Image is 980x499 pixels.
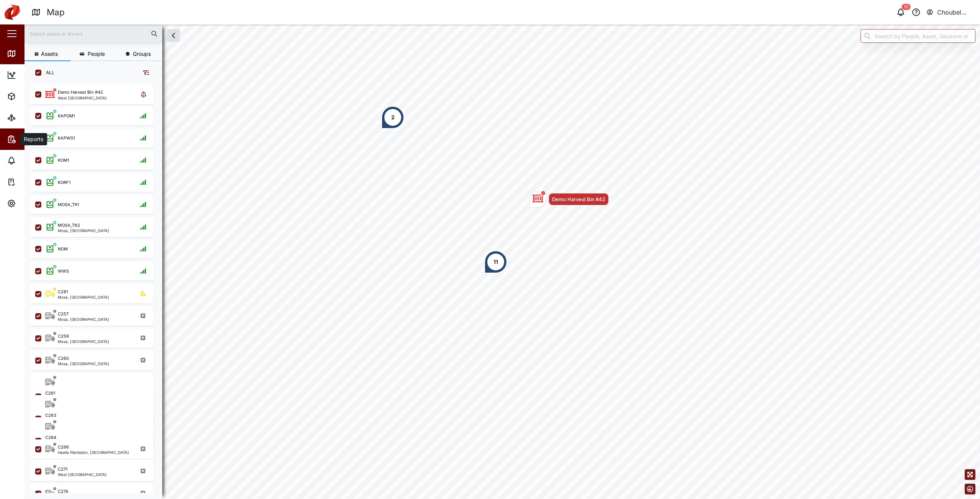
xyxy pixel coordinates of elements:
div: Map [47,6,65,19]
div: Reports [20,135,46,143]
div: Mosa, [GEOGRAPHIC_DATA] [58,362,109,366]
div: West [GEOGRAPHIC_DATA] [58,96,107,100]
canvas: Map [24,24,980,499]
div: C257 [58,311,69,317]
div: Mosa, [GEOGRAPHIC_DATA] [58,340,109,343]
div: C264 [45,434,56,441]
div: Alarms [20,156,44,165]
div: Mosa, [GEOGRAPHIC_DATA] [58,229,109,232]
div: Map [20,49,37,58]
div: C266 [58,444,69,450]
div: Assets [20,92,44,101]
div: MOSA_TK2 [58,222,80,229]
div: Demo Harvest Bin #42 [58,89,103,96]
button: Choubel Lamera [926,7,974,18]
div: Map marker [381,106,404,129]
div: C271 [58,466,67,473]
span: Assets [41,51,58,57]
label: ALL [41,70,54,76]
div: C281 [58,289,68,295]
div: Tasks [20,178,41,186]
div: West [GEOGRAPHIC_DATA] [58,473,107,476]
div: Demo Harvest Bin #42 [552,195,605,203]
div: Haella Plantation, [GEOGRAPHIC_DATA] [58,450,129,454]
div: KAPOM1 [58,113,75,119]
div: Dashboard [20,71,54,79]
div: Mosa, [GEOGRAPHIC_DATA] [58,317,109,321]
div: NOM [58,246,68,252]
input: Search assets or drivers [29,28,158,39]
div: Choubel Lamera [937,8,973,17]
div: C274 [58,488,68,495]
div: KAPWS1 [58,135,75,141]
div: WWS [58,268,69,275]
div: C263 [45,412,56,419]
div: MOSA_TK1 [58,202,79,208]
div: Map marker [484,250,507,273]
input: Search by People, Asset, Geozone or Place [861,29,975,43]
div: C260 [58,355,69,362]
span: People [88,51,105,57]
div: Sites [20,114,38,122]
div: KOM1 [58,157,69,164]
div: 2 [391,113,395,122]
div: grid [31,82,162,493]
div: Mosa, [GEOGRAPHIC_DATA] [58,295,109,299]
div: Settings [20,199,47,208]
div: C261 [45,390,55,397]
div: KORF1 [58,179,70,186]
span: Groups [133,51,151,57]
img: Main Logo [4,4,21,21]
div: 10 [902,4,911,10]
div: 11 [493,258,498,266]
div: C258 [58,333,69,340]
div: Map marker [529,191,609,208]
